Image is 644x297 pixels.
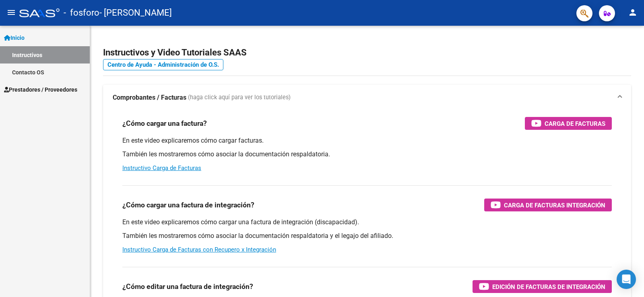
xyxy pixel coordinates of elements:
[504,200,605,210] span: Carga de Facturas Integración
[525,117,612,130] button: Carga de Facturas
[122,118,207,129] h3: ¿Cómo cargar una factura?
[122,150,612,159] p: También les mostraremos cómo asociar la documentación respaldatoria.
[122,231,612,240] p: También les mostraremos cómo asociar la documentación respaldatoria y el legajo del afiliado.
[113,93,186,102] strong: Comprobantes / Facturas
[188,93,291,102] span: (haga click aquí para ver los tutoriales)
[122,246,276,253] a: Instructivo Carga de Facturas con Recupero x Integración
[103,59,223,70] a: Centro de Ayuda - Administración de O.S.
[122,218,612,227] p: En este video explicaremos cómo cargar una factura de integración (discapacidad).
[617,270,636,289] div: Open Intercom Messenger
[473,280,612,293] button: Edición de Facturas de integración
[99,4,172,22] span: - [PERSON_NAME]
[484,199,612,211] button: Carga de Facturas Integración
[545,119,605,129] span: Carga de Facturas
[122,136,612,145] p: En este video explicaremos cómo cargar facturas.
[103,45,631,60] h2: Instructivos y Video Tutoriales SAAS
[6,8,16,17] mat-icon: menu
[4,85,77,94] span: Prestadores / Proveedores
[628,8,638,17] mat-icon: person
[492,282,605,292] span: Edición de Facturas de integración
[103,85,631,111] mat-expansion-panel-header: Comprobantes / Facturas (haga click aquí para ver los tutoriales)
[122,164,201,172] a: Instructivo Carga de Facturas
[122,281,253,292] h3: ¿Cómo editar una factura de integración?
[122,199,254,211] h3: ¿Cómo cargar una factura de integración?
[64,4,99,22] span: - fosforo
[4,33,25,42] span: Inicio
